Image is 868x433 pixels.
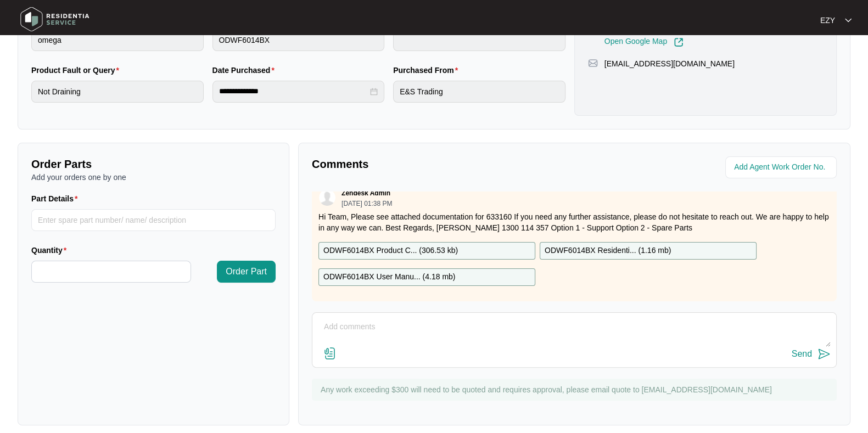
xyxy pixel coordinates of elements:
[393,81,565,103] input: Purchased From
[588,58,598,68] img: map-pin
[820,15,835,26] p: EZY
[341,200,392,207] p: [DATE] 01:38 PM
[31,193,82,204] label: Part Details
[604,58,735,69] p: [EMAIL_ADDRESS][DOMAIN_NAME]
[217,261,276,283] button: Order Part
[212,29,385,51] input: Product Model
[312,156,567,172] p: Comments
[792,347,831,362] button: Send
[393,29,565,51] input: Serial Number
[341,189,390,198] p: Zendesk Admin
[792,349,812,359] div: Send
[226,265,267,278] span: Order Part
[31,209,276,231] input: Part Details
[817,347,831,361] img: send-icon.svg
[545,245,671,257] p: ODWF6014BX Residenti... ( 1.16 mb )
[674,37,684,47] img: Link-External
[604,37,684,47] a: Open Google Map
[31,156,276,172] p: Order Parts
[16,3,93,36] img: residentia service logo
[31,29,204,51] input: Brand
[323,347,337,360] img: file-attachment-doc.svg
[31,81,204,103] input: Product Fault or Query
[845,18,852,23] img: dropdown arrow
[323,245,458,257] p: ODWF6014BX Product C... ( 306.53 kb )
[321,384,831,395] p: Any work exceeding $300 will need to be quoted and requires approval, please email quote to [EMAI...
[31,65,124,76] label: Product Fault or Query
[32,261,191,282] input: Quantity
[31,172,276,183] p: Add your orders one by one
[323,271,455,283] p: ODWF6014BX User Manu... ( 4.18 mb )
[734,161,830,174] input: Add Agent Work Order No.
[219,86,368,97] input: Date Purchased
[319,189,335,206] img: user.svg
[212,65,279,76] label: Date Purchased
[393,65,462,76] label: Purchased From
[318,211,830,233] p: Hi Team, Please see attached documentation for 633160 If you need any further assistance, please ...
[31,245,71,256] label: Quantity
